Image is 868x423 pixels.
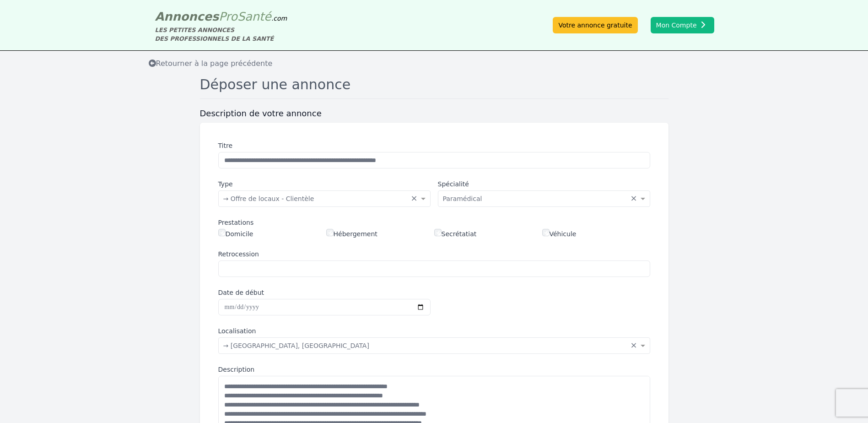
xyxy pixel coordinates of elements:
[434,229,442,236] input: Secrétatiat
[219,10,237,23] span: Pro
[218,365,650,374] label: Description
[155,10,287,23] a: AnnoncesProSanté.com
[271,15,287,22] span: .com
[631,341,638,350] span: Clear all
[218,288,431,297] label: Date de début
[631,194,638,203] span: Clear all
[218,229,226,236] input: Domicile
[326,229,377,239] label: Hébergement
[149,59,273,68] span: Retourner à la page précédente
[149,60,156,67] i: Retourner à la liste
[218,249,650,259] label: Retrocession
[434,229,477,239] label: Secrétatiat
[155,26,287,43] div: LES PETITES ANNONCES DES PROFESSIONNELS DE LA SANTÉ
[542,229,550,236] input: Véhicule
[438,179,650,189] label: Spécialité
[200,76,669,99] h1: Déposer une annonce
[218,229,253,239] label: Domicile
[200,108,669,119] h3: Description de votre annonce
[218,179,431,189] label: Type
[326,229,334,236] input: Hébergement
[218,141,650,150] label: Titre
[218,326,650,336] label: Localisation
[218,218,650,227] div: Prestations
[553,17,637,33] a: Votre annonce gratuite
[237,10,271,23] span: Santé
[411,194,419,203] span: Clear all
[155,10,219,23] span: Annonces
[651,17,714,33] button: Mon Compte
[542,229,577,239] label: Véhicule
